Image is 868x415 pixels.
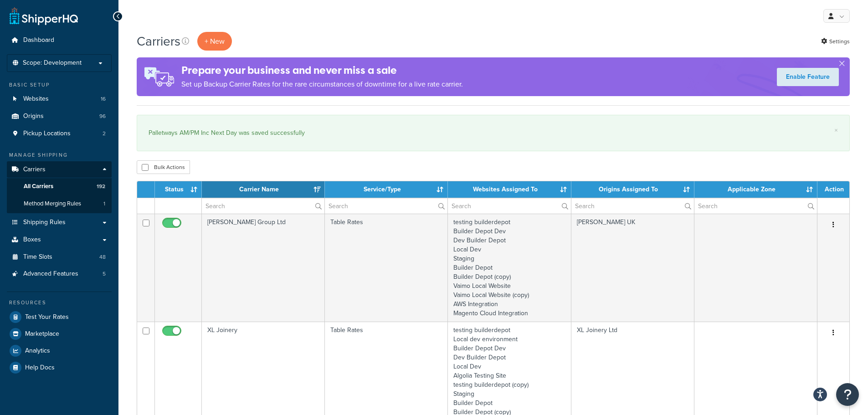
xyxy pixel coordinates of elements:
[103,270,106,278] span: 5
[202,181,325,198] th: Carrier Name: activate to sort column ascending
[149,127,838,139] div: Palletways AM/PM Inc Next Day was saved successfully
[7,178,112,195] a: All Carriers 192
[7,326,112,342] a: Marketplace
[448,181,571,198] th: Websites Assigned To: activate to sort column ascending
[7,266,112,282] li: Advanced Features
[202,198,324,214] input: Search
[7,195,112,212] a: Method Merging Rules 1
[694,198,817,214] input: Search
[23,113,44,120] span: Origins
[7,161,112,213] li: Carriers
[325,181,448,198] th: Service/Type: activate to sort column ascending
[101,95,106,103] span: 16
[10,7,78,25] a: ShipperHQ Home
[836,383,859,406] button: Open Resource Center
[23,219,66,226] span: Shipping Rules
[25,347,50,355] span: Analytics
[97,183,105,190] span: 192
[571,198,694,214] input: Search
[7,214,112,231] a: Shipping Rules
[7,195,112,212] li: Method Merging Rules
[23,166,46,174] span: Carriers
[202,214,325,322] td: [PERSON_NAME] Group Ltd
[23,253,52,261] span: Time Slots
[7,359,112,376] a: Help Docs
[25,364,55,372] span: Help Docs
[23,270,78,278] span: Advanced Features
[325,198,447,214] input: Search
[7,32,112,49] a: Dashboard
[448,214,571,322] td: testing builderdepot Builder Depot Dev Dev Builder Depot Local Dev Staging Builder Depot Builder ...
[7,125,112,142] a: Pickup Locations 2
[23,130,71,138] span: Pickup Locations
[571,181,694,198] th: Origins Assigned To: activate to sort column ascending
[7,108,112,125] li: Origins
[24,183,53,190] span: All Carriers
[99,253,106,261] span: 48
[137,160,190,174] button: Bulk Actions
[103,200,105,208] span: 1
[181,78,463,91] p: Set up Backup Carrier Rates for the rare circumstances of downtime for a live rate carrier.
[23,95,49,103] span: Websites
[25,330,59,338] span: Marketplace
[7,299,112,307] div: Resources
[7,108,112,125] a: Origins 96
[7,178,112,195] li: All Carriers
[777,68,839,86] a: Enable Feature
[137,57,181,96] img: ad-rules-rateshop-fe6ec290ccb7230408bd80ed9643f0289d75e0ffd9eb532fc0e269fcd187b520.png
[7,151,112,159] div: Manage Shipping
[571,214,694,322] td: [PERSON_NAME] UK
[7,91,112,108] a: Websites 16
[7,231,112,248] a: Boxes
[155,181,202,198] th: Status: activate to sort column ascending
[448,198,570,214] input: Search
[99,113,106,120] span: 96
[7,266,112,282] a: Advanced Features 5
[137,32,180,50] h1: Carriers
[24,200,81,208] span: Method Merging Rules
[7,125,112,142] li: Pickup Locations
[817,181,849,198] th: Action
[23,59,82,67] span: Scope: Development
[23,236,41,244] span: Boxes
[7,309,112,325] a: Test Your Rates
[197,32,232,51] button: + New
[25,313,69,321] span: Test Your Rates
[7,249,112,266] a: Time Slots 48
[7,161,112,178] a: Carriers
[7,343,112,359] a: Analytics
[834,127,838,134] a: ×
[325,214,448,322] td: Table Rates
[7,91,112,108] li: Websites
[821,35,850,48] a: Settings
[694,181,817,198] th: Applicable Zone: activate to sort column ascending
[103,130,106,138] span: 2
[23,36,54,44] span: Dashboard
[7,249,112,266] li: Time Slots
[181,63,463,78] h4: Prepare your business and never miss a sale
[7,81,112,89] div: Basic Setup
